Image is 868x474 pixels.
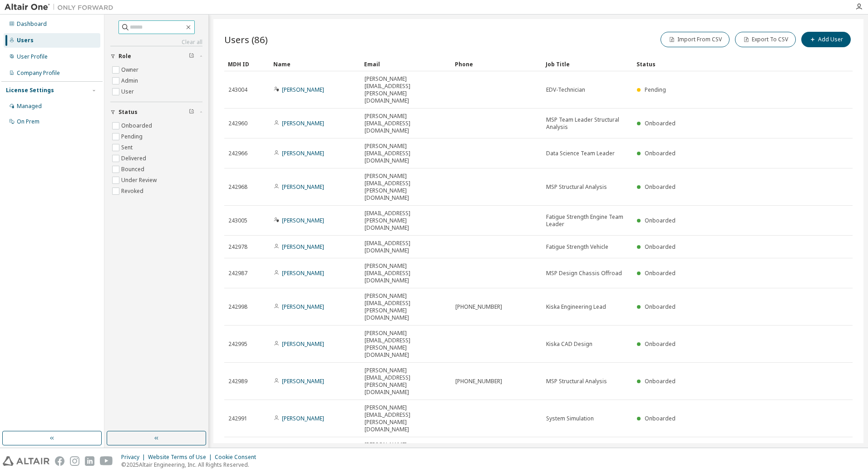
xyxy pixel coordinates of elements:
[365,367,447,396] span: [PERSON_NAME][EMAIL_ADDRESS][PERSON_NAME][DOMAIN_NAME]
[228,120,247,127] span: 242960
[228,217,247,224] span: 243005
[228,183,247,191] span: 242968
[365,210,447,232] span: [EMAIL_ADDRESS][PERSON_NAME][DOMAIN_NAME]
[6,87,54,94] div: License Settings
[546,303,606,311] span: Kiska Engineering Lead
[110,39,202,46] a: Clear all
[546,341,592,348] span: Kiska CAD Design
[17,20,47,28] div: Dashboard
[121,454,148,461] div: Privacy
[121,142,134,153] label: Sent
[365,75,447,104] span: [PERSON_NAME][EMAIL_ADDRESS][PERSON_NAME][DOMAIN_NAME]
[645,269,676,277] span: Onboarded
[645,340,676,348] span: Onboarded
[118,53,131,60] span: Role
[546,116,629,131] span: MSP Team Leader Structural Analysis
[55,456,64,466] img: facebook.svg
[365,113,447,134] span: [PERSON_NAME][EMAIL_ADDRESS][DOMAIN_NAME]
[455,57,538,71] div: Phone
[228,270,247,277] span: 242987
[282,86,324,94] a: [PERSON_NAME]
[365,173,447,202] span: [PERSON_NAME][EMAIL_ADDRESS][PERSON_NAME][DOMAIN_NAME]
[645,217,676,224] span: Onboarded
[228,303,247,311] span: 242998
[215,454,261,461] div: Cookie Consent
[189,53,194,60] span: Clear filter
[3,456,49,466] img: altair_logo.svg
[17,103,42,110] div: Managed
[282,340,324,348] a: [PERSON_NAME]
[282,119,324,127] a: [PERSON_NAME]
[546,150,615,157] span: Data Science Team Leader
[118,109,138,116] span: Status
[228,415,247,422] span: 242991
[546,183,607,191] span: MSP Structural Analysis
[645,303,676,311] span: Onboarded
[365,240,447,254] span: [EMAIL_ADDRESS][DOMAIN_NAME]
[365,262,447,284] span: [PERSON_NAME][EMAIL_ADDRESS][DOMAIN_NAME]
[228,341,247,348] span: 242995
[228,57,266,71] div: MDH ID
[17,69,60,77] div: Company Profile
[645,183,676,191] span: Onboarded
[282,415,324,422] a: [PERSON_NAME]
[455,303,502,311] span: [PHONE_NUMBER]
[121,164,146,175] label: Bounced
[121,64,140,75] label: Owner
[546,270,622,277] span: MSP Design Chassis Offroad
[5,3,118,12] img: Altair One
[645,149,676,157] span: Onboarded
[121,86,136,97] label: User
[121,75,140,86] label: Admin
[282,217,324,224] a: [PERSON_NAME]
[85,456,94,466] img: linkedin.svg
[546,243,608,251] span: Fatigue Strength Vehicle
[110,46,202,66] button: Role
[645,86,666,94] span: Pending
[224,33,268,46] span: Users (86)
[546,378,607,385] span: MSP Structural Analysis
[228,243,247,251] span: 242978
[365,330,447,359] span: [PERSON_NAME][EMAIL_ADDRESS][PERSON_NAME][DOMAIN_NAME]
[645,377,676,385] span: Onboarded
[365,292,447,321] span: [PERSON_NAME][EMAIL_ADDRESS][PERSON_NAME][DOMAIN_NAME]
[546,57,629,71] div: Job Title
[282,149,324,157] a: [PERSON_NAME]
[546,86,585,94] span: EDV-Technician
[273,57,357,71] div: Name
[365,143,447,164] span: [PERSON_NAME][EMAIL_ADDRESS][DOMAIN_NAME]
[364,57,448,71] div: Email
[189,109,194,116] span: Clear filter
[228,86,247,94] span: 243004
[148,454,215,461] div: Website Terms of Use
[282,303,324,311] a: [PERSON_NAME]
[110,102,202,122] button: Status
[546,415,594,422] span: System Simulation
[121,186,145,197] label: Revoked
[645,243,676,251] span: Onboarded
[735,32,796,47] button: Export To CSV
[282,269,324,277] a: [PERSON_NAME]
[801,32,851,47] button: Add User
[645,415,676,422] span: Onboarded
[228,378,247,385] span: 242989
[17,53,48,60] div: User Profile
[365,404,447,433] span: [PERSON_NAME][EMAIL_ADDRESS][PERSON_NAME][DOMAIN_NAME]
[282,183,324,191] a: [PERSON_NAME]
[121,461,261,469] p: © 2025 Altair Engineering, Inc. All Rights Reserved.
[70,456,79,466] img: instagram.svg
[661,32,730,47] button: Import From CSV
[645,119,676,127] span: Onboarded
[17,37,34,44] div: Users
[121,131,144,142] label: Pending
[121,120,154,131] label: Onboarded
[282,243,324,251] a: [PERSON_NAME]
[121,175,158,186] label: Under Review
[455,378,502,385] span: [PHONE_NUMBER]
[17,118,39,125] div: On Prem
[636,57,801,71] div: Status
[365,441,447,463] span: [PERSON_NAME][EMAIL_ADDRESS][DOMAIN_NAME]
[282,377,324,385] a: [PERSON_NAME]
[228,150,247,157] span: 242966
[100,456,113,466] img: youtube.svg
